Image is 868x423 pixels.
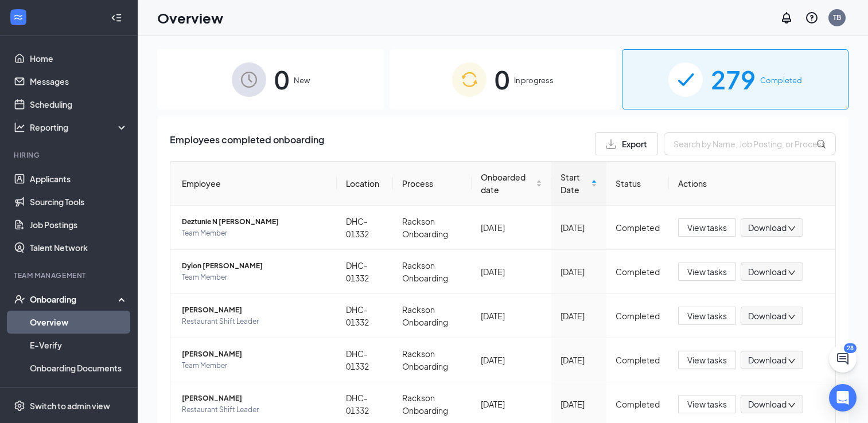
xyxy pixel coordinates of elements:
th: Actions [669,162,835,206]
div: 28 [844,343,857,353]
span: Download [748,398,787,410]
svg: Settings [14,400,25,412]
th: Onboarded date [472,162,551,206]
svg: ChatActive [836,352,850,366]
a: Activity log [30,379,128,402]
div: [DATE] [560,310,597,322]
span: down [788,225,796,233]
span: View tasks [687,221,727,234]
th: Status [606,162,669,206]
div: Completed [616,265,660,278]
span: View tasks [687,265,727,278]
td: DHC-01332 [337,338,393,382]
td: DHC-01332 [337,250,393,294]
div: Onboarding [30,293,118,305]
span: [PERSON_NAME] [182,393,328,404]
span: Export [622,140,647,148]
span: Team Member [182,272,328,283]
div: Completed [616,221,660,234]
div: [DATE] [560,354,597,366]
h1: Overview [157,8,223,28]
span: Restaurant Shift Leader [182,404,328,416]
div: Completed [616,310,660,322]
div: [DATE] [560,221,597,234]
span: Start Date [560,171,589,196]
span: View tasks [687,310,727,322]
svg: UserCheck [14,293,25,305]
td: Rackson Onboarding [393,206,472,250]
th: Location [337,162,393,206]
span: Dylon [PERSON_NAME] [182,260,328,272]
a: Sourcing Tools [30,190,128,213]
a: Onboarding Documents [30,357,128,379]
span: 0 [495,60,509,99]
button: View tasks [678,351,736,369]
div: [DATE] [560,398,597,410]
span: [PERSON_NAME] [182,304,328,316]
span: Download [748,222,787,234]
span: New [294,75,310,86]
th: Employee [170,162,337,206]
svg: WorkstreamLogo [13,11,24,23]
span: down [788,357,796,365]
span: [PERSON_NAME] [182,348,328,360]
button: View tasks [678,263,736,281]
span: Restaurant Shift Leader [182,316,328,327]
span: View tasks [687,398,727,410]
svg: Notifications [780,11,793,25]
span: Deztunie N [PERSON_NAME] [182,216,328,228]
td: Rackson Onboarding [393,294,472,338]
span: Team Member [182,228,328,239]
input: Search by Name, Job Posting, or Process [664,132,836,155]
span: Employees completed onboarding [170,132,324,155]
div: [DATE] [481,221,542,234]
div: Team Management [14,271,126,280]
svg: QuestionInfo [805,11,819,25]
div: Switch to admin view [30,400,110,412]
div: Open Intercom Messenger [829,384,857,412]
a: Scheduling [30,93,128,116]
th: Process [393,162,472,206]
div: [DATE] [560,265,597,278]
a: E-Verify [30,334,128,357]
a: Home [30,47,128,70]
a: Job Postings [30,213,128,236]
div: Reporting [30,122,129,133]
div: Completed [616,398,660,410]
span: down [788,401,796,409]
div: Hiring [14,150,126,160]
span: Onboarded date [481,171,534,196]
a: Talent Network [30,236,128,259]
span: In progress [514,75,554,86]
svg: Analysis [14,122,25,133]
td: Rackson Onboarding [393,250,472,294]
span: 0 [274,60,289,99]
div: [DATE] [481,398,542,410]
a: Applicants [30,167,128,190]
div: [DATE] [481,354,542,366]
a: Overview [30,311,128,334]
span: Download [748,266,787,278]
button: ChatActive [829,345,857,373]
span: down [788,313,796,321]
span: down [788,269,796,277]
td: DHC-01332 [337,206,393,250]
div: [DATE] [481,265,542,278]
button: View tasks [678,307,736,325]
span: 279 [711,60,756,99]
td: Rackson Onboarding [393,338,472,382]
div: [DATE] [481,310,542,322]
button: View tasks [678,395,736,413]
div: Completed [616,354,660,366]
a: Messages [30,70,128,93]
button: Export [595,132,658,155]
td: DHC-01332 [337,294,393,338]
button: View tasks [678,218,736,237]
svg: Collapse [111,12,122,23]
span: Download [748,310,787,322]
span: Completed [760,75,802,86]
span: Download [748,354,787,366]
span: View tasks [687,354,727,366]
span: Team Member [182,360,328,371]
div: TB [833,13,841,22]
